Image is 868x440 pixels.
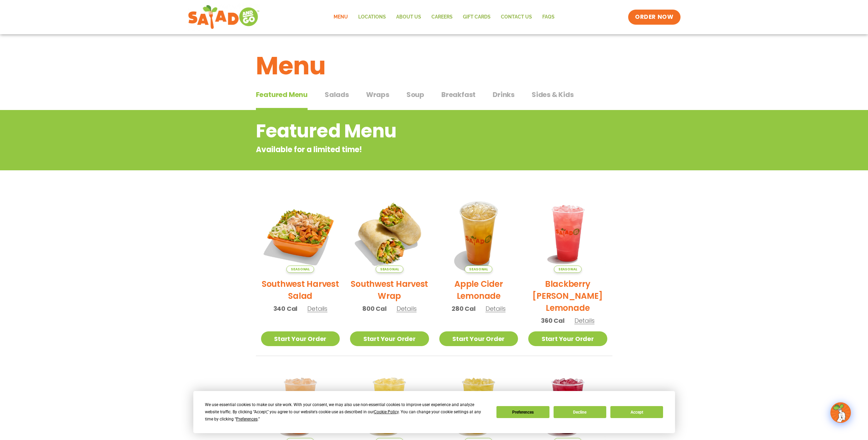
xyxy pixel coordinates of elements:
[391,9,426,25] a: About Us
[439,331,518,346] a: Start Your Order
[465,266,492,273] span: Seasonal
[397,304,417,313] span: Details
[554,406,606,418] button: Decline
[256,87,612,110] div: Tabbed content
[496,9,537,25] a: Contact Us
[541,316,565,325] span: 360 Cal
[350,278,429,302] h2: Southwest Harvest Wrap
[493,89,515,100] span: Drinks
[439,194,518,273] img: Product photo for Apple Cider Lemonade
[406,89,424,100] span: Soup
[261,278,340,302] h2: Southwest Harvest Salad
[610,406,663,418] button: Accept
[193,391,675,433] div: Cookie Consent Prompt
[256,144,557,155] p: Available for a limited time!
[362,304,387,313] span: 800 Cal
[426,9,458,25] a: Careers
[205,401,488,423] div: We use essential cookies to make our site work. With your consent, we may also use non-essential ...
[366,89,389,100] span: Wraps
[376,266,403,273] span: Seasonal
[452,304,476,313] span: 280 Cal
[458,9,496,25] a: GIFT CARDS
[236,417,258,421] span: Preferences
[261,194,340,273] img: Product photo for Southwest Harvest Salad
[307,304,327,313] span: Details
[286,266,314,273] span: Seasonal
[256,47,612,84] h1: Menu
[831,403,850,422] img: wpChatIcon
[353,9,391,25] a: Locations
[441,89,476,100] span: Breakfast
[256,89,308,100] span: Featured Menu
[328,9,560,25] nav: Menu
[574,316,595,325] span: Details
[350,194,429,273] img: Product photo for Southwest Harvest Wrap
[261,331,340,346] a: Start Your Order
[350,331,429,346] a: Start Your Order
[554,266,582,273] span: Seasonal
[528,278,607,314] h2: Blackberry [PERSON_NAME] Lemonade
[256,117,557,145] h2: Featured Menu
[537,9,560,25] a: FAQs
[325,89,349,100] span: Salads
[532,89,574,100] span: Sides & Kids
[628,10,680,25] a: ORDER NOW
[485,304,506,313] span: Details
[528,331,607,346] a: Start Your Order
[496,406,549,418] button: Preferences
[635,13,673,21] span: ORDER NOW
[528,194,607,273] img: Product photo for Blackberry Bramble Lemonade
[328,9,353,25] a: Menu
[273,304,298,313] span: 340 Cal
[374,410,399,414] span: Cookie Policy
[188,3,260,31] img: new-SAG-logo-768×292
[439,278,518,302] h2: Apple Cider Lemonade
